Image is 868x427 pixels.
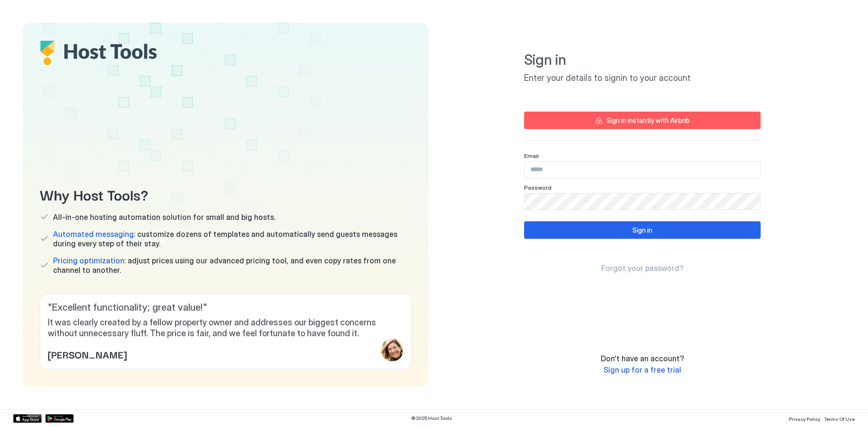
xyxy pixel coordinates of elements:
[53,256,412,275] span: adjust prices using our advanced pricing tool, and even copy rates from one channel to another.
[53,229,412,248] span: customize dozens of templates and automatically send guests messages during every step of their s...
[824,413,855,423] a: Terms Of Use
[411,415,452,421] span: © 2025 Host Tools
[381,339,403,361] div: profile
[525,193,760,209] input: Input Field
[601,354,684,363] span: Don't have an account?
[606,115,690,125] div: Sign in instantly with Airbnb
[53,256,126,265] span: Pricing optimization:
[524,221,761,239] button: Sign in
[40,183,412,205] span: Why Host Tools?
[524,51,761,69] span: Sign in
[524,112,761,129] button: Sign in instantly with Airbnb
[524,184,552,191] span: Password
[601,263,684,273] a: Forgot your password?
[789,416,820,422] span: Privacy Policy
[48,317,403,339] span: It was clearly created by a fellow property owner and addresses our biggest concerns without unne...
[53,212,275,222] span: All-in-one hosting automation solution for small and big hosts.
[632,225,652,235] div: Sign in
[48,302,403,314] span: " Excellent functionality; great value! "
[824,416,855,422] span: Terms Of Use
[789,413,820,423] a: Privacy Policy
[53,229,135,239] span: Automated messaging:
[13,414,42,423] a: App Store
[45,414,74,423] a: Google Play Store
[525,162,760,178] input: Input Field
[604,365,681,375] span: Sign up for a free trial
[524,152,539,159] span: Email
[524,73,761,84] span: Enter your details to signin to your account
[48,347,127,361] span: [PERSON_NAME]
[604,365,681,375] a: Sign up for a free trial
